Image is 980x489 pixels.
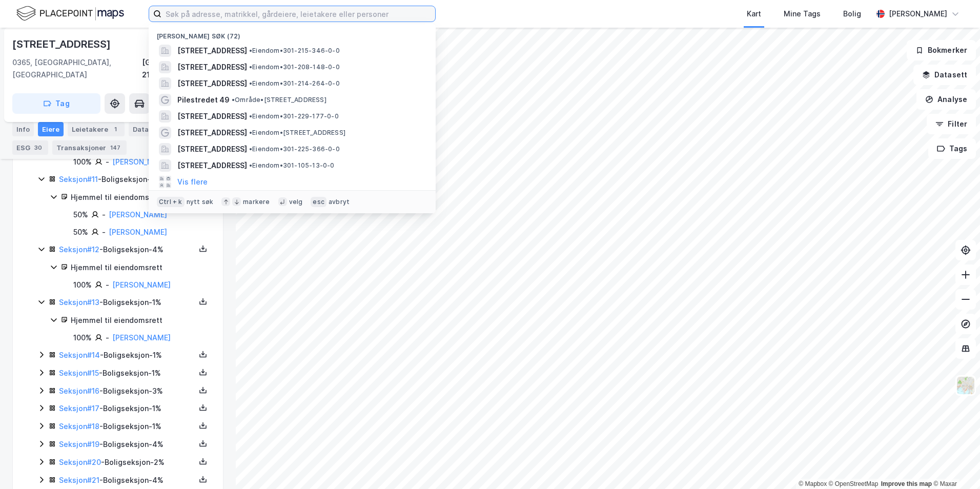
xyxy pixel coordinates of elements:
div: - [102,209,106,221]
div: 50% [73,209,88,221]
div: Ctrl + k [157,197,185,207]
span: • [249,129,252,136]
div: 50% [73,226,88,238]
a: [PERSON_NAME] [112,280,171,289]
a: [PERSON_NAME] [112,333,171,342]
a: [PERSON_NAME] [109,228,167,236]
span: • [232,96,235,104]
div: Info [12,122,34,136]
div: - [106,279,109,291]
div: Kart [747,8,761,20]
iframe: Chat Widget [929,440,980,489]
button: Tag [12,93,100,114]
a: OpenStreetMap [829,480,879,487]
div: - Boligseksjon - 4% [59,474,195,486]
div: 1 [110,124,120,134]
div: Transaksjoner [52,140,127,155]
div: [GEOGRAPHIC_DATA], 215/346 [142,56,223,81]
div: Hjemmel til eiendomsrett [71,191,211,203]
div: [STREET_ADDRESS] [12,36,113,52]
div: - Boligseksjon - 3% [59,385,195,397]
div: - Boligseksjon - 1% [59,296,195,309]
a: Improve this map [881,480,932,487]
span: • [249,112,252,120]
a: Seksjon#15 [59,369,99,377]
div: velg [289,198,303,206]
div: - [102,226,106,238]
a: Seksjon#14 [59,351,100,359]
div: - [106,156,109,168]
a: Seksjon#17 [59,404,99,413]
div: 147 [108,142,122,153]
span: • [249,145,252,153]
span: • [249,47,252,54]
span: Eiendom • 301-208-148-0-0 [249,63,340,71]
div: Mine Tags [784,8,821,20]
a: Mapbox [799,480,827,487]
div: - Boligseksjon - 4% [59,243,195,256]
span: [STREET_ADDRESS] [177,143,247,155]
div: - Boligseksjon - 2% [59,173,195,186]
span: • [249,63,252,71]
div: Datasett [129,122,167,136]
div: Leietakere [68,122,125,136]
div: [PERSON_NAME] søk (72) [149,24,436,43]
button: Tags [928,138,976,159]
span: Område • [STREET_ADDRESS] [232,96,326,104]
div: - Boligseksjon - 2% [59,456,195,468]
span: • [249,79,252,87]
div: 100% [73,332,92,344]
div: 100% [73,156,92,168]
a: [PERSON_NAME] Mette [112,157,195,166]
span: • [249,161,252,169]
a: Seksjon#16 [59,386,99,395]
div: Eiere [38,122,64,136]
a: Seksjon#20 [59,458,101,466]
div: 100% [73,279,92,291]
input: Søk på adresse, matrikkel, gårdeiere, leietakere eller personer [161,6,435,22]
a: Seksjon#11 [59,175,98,184]
button: Bokmerker [907,40,976,60]
span: [STREET_ADDRESS] [177,61,247,73]
span: Eiendom • 301-225-366-0-0 [249,145,340,153]
div: nytt søk [187,198,214,206]
img: Z [956,376,975,395]
span: [STREET_ADDRESS] [177,45,247,57]
a: Seksjon#18 [59,422,99,431]
button: Analyse [916,89,976,110]
div: - Boligseksjon - 1% [59,402,195,415]
div: 0365, [GEOGRAPHIC_DATA], [GEOGRAPHIC_DATA] [12,56,142,81]
span: Eiendom • 301-215-346-0-0 [249,47,340,55]
a: Seksjon#21 [59,476,99,484]
button: Vis flere [177,176,208,188]
span: Eiendom • [STREET_ADDRESS] [249,129,345,137]
div: - [106,332,109,344]
div: Hjemmel til eiendomsrett [71,261,211,274]
img: logo.f888ab2527a4732fd821a326f86c7f29.svg [16,5,124,23]
span: [STREET_ADDRESS] [177,77,247,90]
div: esc [311,197,326,207]
a: Seksjon#12 [59,245,99,254]
button: Filter [927,114,976,134]
a: Seksjon#19 [59,440,99,449]
span: [STREET_ADDRESS] [177,159,247,172]
div: markere [243,198,270,206]
div: avbryt [329,198,350,206]
a: Seksjon#13 [59,298,99,307]
span: [STREET_ADDRESS] [177,127,247,139]
span: Eiendom • 301-105-13-0-0 [249,161,335,170]
div: Bolig [843,8,861,20]
div: Hjemmel til eiendomsrett [71,314,211,327]
div: - Boligseksjon - 1% [59,367,195,379]
span: Eiendom • 301-214-264-0-0 [249,79,340,88]
div: - Boligseksjon - 1% [59,349,195,361]
div: ESG [12,140,48,155]
span: [STREET_ADDRESS] [177,110,247,123]
div: - Boligseksjon - 4% [59,438,195,451]
a: [PERSON_NAME] [109,210,167,219]
div: 30 [32,142,44,153]
span: Eiendom • 301-229-177-0-0 [249,112,339,120]
div: [PERSON_NAME] [889,8,947,20]
button: Datasett [913,65,976,85]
